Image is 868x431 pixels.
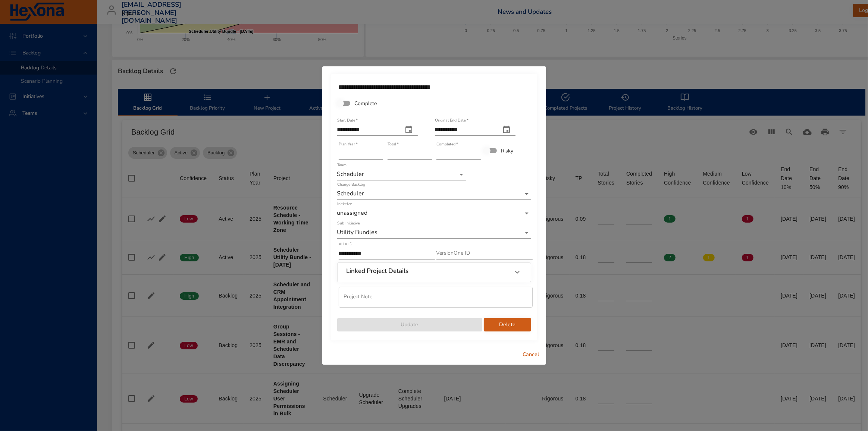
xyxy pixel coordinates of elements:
[501,147,514,155] span: Risky
[484,318,531,332] button: Delete
[337,119,358,123] label: Start Date
[339,142,357,147] label: Plan Year
[490,320,525,330] span: Delete
[337,183,365,187] label: Change Backlog
[388,142,399,147] label: Total
[337,227,531,239] div: Utility Bundles
[435,119,468,123] label: Original End Date
[338,263,531,281] div: Linked Project Details
[347,267,409,275] h6: Linked Project Details
[400,121,418,139] button: start date
[498,121,516,139] button: original end date
[337,202,352,206] label: Initiative
[436,142,458,147] label: Completed
[339,242,352,246] label: AHA ID
[337,188,531,200] div: Scheduler
[337,163,347,167] label: Team
[337,169,466,180] div: Scheduler
[337,207,531,219] div: unassigned
[522,350,540,359] span: Cancel
[355,100,377,107] span: Complete
[519,348,543,362] button: Cancel
[337,221,360,226] label: Sub Initiative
